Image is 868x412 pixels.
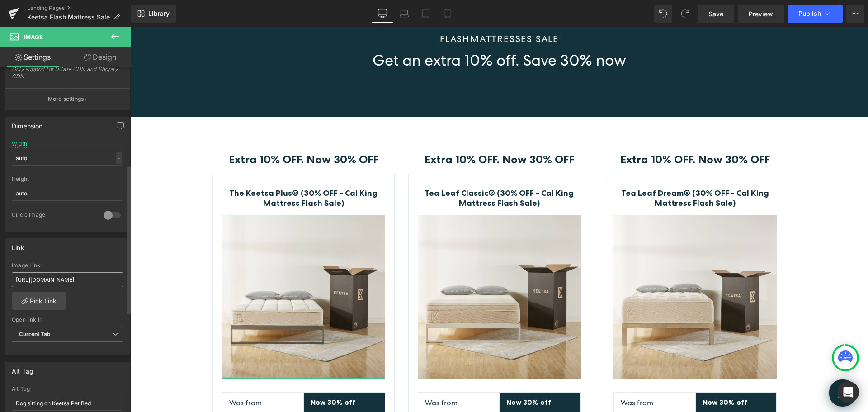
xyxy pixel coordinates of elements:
[12,66,123,86] div: Only support for UCare CDN and Shopify CDN
[98,126,248,139] strong: Extra 10% OFF. Now 30% OFF
[12,362,33,375] div: Alt Tag
[12,262,123,269] div: Image Link
[12,272,123,287] input: https://your-shop.myshopify.com
[749,9,773,19] span: Preview
[99,370,166,382] p: Was from
[48,95,84,103] p: More settings
[676,5,694,23] button: Redo
[483,161,646,181] a: Tea Leaf Dream® (30% OFF - Cal King Mattress Flash Sale)
[116,152,122,164] div: -
[572,371,617,379] strong: Now 30% off
[846,5,864,23] button: More
[91,161,255,181] a: The Keetsa Plus® (30% OFF - Cal King Mattress Flash Sale)
[12,386,123,392] div: Alt Tag
[242,23,495,43] span: Get an extra 10% off. Save 30% now
[798,10,821,17] span: Publish
[5,88,129,109] button: More settings
[287,161,450,181] a: Tea Leaf Classic® (30% OFF - Cal King Mattress Flash Sale)
[483,188,646,351] img: Keetsa Ant-Mite mattress protector
[12,141,27,147] div: Width
[27,5,131,12] a: Landing Pages
[788,5,843,23] button: Publish
[437,5,458,23] a: Mobile
[12,239,24,251] div: Link
[12,292,66,310] a: Pick Link
[12,317,123,323] div: Open link In
[708,9,723,19] span: Save
[180,371,225,379] strong: Now 30% off
[287,188,450,351] img: Keetsa pillow plus clearance
[12,151,123,166] input: auto
[393,5,415,23] a: Laptop
[490,370,557,382] p: Was from
[309,6,340,18] span: FLASH
[91,188,255,351] img: Dog sitting on Keetsa Pet Bed
[490,126,639,139] span: Extra 10% OFF. Now 30% OFF
[687,340,737,403] iframe: Tidio Chat
[12,176,123,182] div: Height
[376,371,420,379] strong: Now 30% off
[837,381,859,403] div: Open Intercom Messenger
[131,5,176,23] a: New Library
[148,9,170,18] span: Library
[372,5,393,23] a: Desktop
[12,186,123,201] input: auto
[738,5,784,23] a: Preview
[12,396,123,411] input: Your alt tags go here
[19,331,51,337] b: Current Tab
[27,14,110,21] span: Keetsa Flash Mattress Sale
[12,211,94,221] div: Circle Image
[294,370,362,382] p: Was from
[294,126,443,139] span: Extra 10% OFF. Now 30% OFF
[12,117,43,130] div: Dimension
[24,33,43,41] span: Image
[340,6,428,18] span: MATTRESSES SALE
[67,47,133,67] a: Design
[415,5,437,23] a: Tablet
[654,5,672,23] button: Undo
